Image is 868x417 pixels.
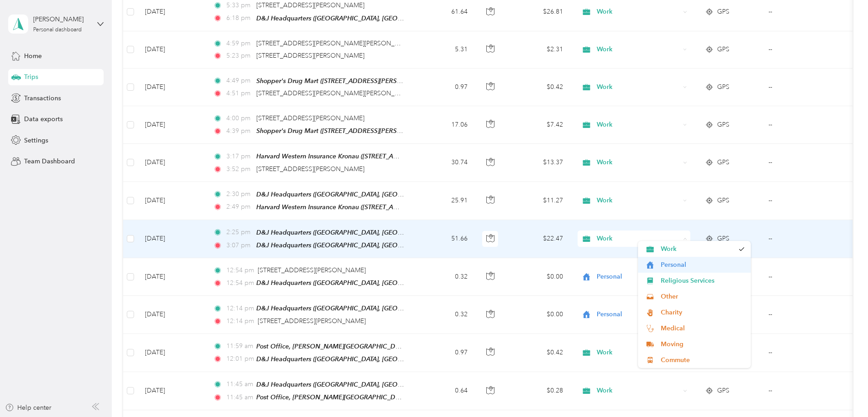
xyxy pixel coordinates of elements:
[138,106,206,144] td: [DATE]
[761,258,844,296] td: --
[661,324,745,333] span: Medical
[24,157,75,166] span: Team Dashboard
[761,334,844,372] td: --
[761,106,844,144] td: --
[597,386,680,396] span: Work
[138,31,206,69] td: [DATE]
[138,69,206,106] td: [DATE]
[226,354,252,364] span: 12:01 pm
[226,316,254,326] span: 12:14 pm
[138,182,206,220] td: [DATE]
[661,355,745,365] span: Commute
[761,144,844,182] td: --
[256,1,364,9] span: [STREET_ADDRESS][PERSON_NAME]
[256,114,364,122] span: [STREET_ADDRESS][PERSON_NAME]
[256,191,448,198] span: D&J Headquarters ([GEOGRAPHIC_DATA], [GEOGRAPHIC_DATA])
[661,260,745,270] span: Personal
[256,203,473,211] span: Harvard Western Insurance Kronau ([STREET_ADDRESS][PERSON_NAME])
[661,339,745,349] span: Moving
[226,392,252,402] span: 11:45 am
[415,182,475,220] td: 25.91
[661,308,745,317] span: Charity
[256,279,448,287] span: D&J Headquarters ([GEOGRAPHIC_DATA], [GEOGRAPHIC_DATA])
[226,379,252,389] span: 11:45 am
[761,31,844,69] td: --
[24,72,38,82] span: Trips
[415,258,475,296] td: 0.32
[138,334,206,372] td: [DATE]
[258,317,366,325] span: [STREET_ADDRESS][PERSON_NAME]
[597,348,680,358] span: Work
[24,114,63,124] span: Data exports
[226,164,252,174] span: 3:52 pm
[597,157,680,167] span: Work
[226,88,252,98] span: 4:51 pm
[24,51,42,61] span: Home
[507,182,570,220] td: $11.27
[138,296,206,334] td: [DATE]
[717,157,729,167] span: GPS
[717,196,729,206] span: GPS
[138,258,206,296] td: [DATE]
[597,234,680,244] span: Work
[5,403,51,412] button: Help center
[761,296,844,334] td: --
[415,106,475,144] td: 17.06
[256,241,448,249] span: D&J Headquarters ([GEOGRAPHIC_DATA], [GEOGRAPHIC_DATA])
[33,27,82,33] div: Personal dashboard
[507,372,570,410] td: $0.28
[226,278,252,288] span: 12:54 pm
[226,189,252,199] span: 2:30 pm
[415,220,475,258] td: 51.66
[24,136,48,145] span: Settings
[256,15,448,22] span: D&J Headquarters ([GEOGRAPHIC_DATA], [GEOGRAPHIC_DATA])
[415,144,475,182] td: 30.74
[415,31,475,69] td: 5.31
[226,227,252,237] span: 2:25 pm
[507,31,570,69] td: $2.31
[226,202,252,212] span: 2:49 pm
[507,144,570,182] td: $13.37
[226,265,254,275] span: 12:54 pm
[597,272,680,282] span: Personal
[256,39,415,47] span: [STREET_ADDRESS][PERSON_NAME][PERSON_NAME]
[597,120,680,130] span: Work
[256,152,473,160] span: Harvard Western Insurance Kronau ([STREET_ADDRESS][PERSON_NAME])
[717,7,729,17] span: GPS
[597,44,680,54] span: Work
[415,296,475,334] td: 0.32
[226,51,252,61] span: 5:23 pm
[661,292,745,301] span: Other
[226,0,252,10] span: 5:33 pm
[258,266,366,274] span: [STREET_ADDRESS][PERSON_NAME]
[138,372,206,410] td: [DATE]
[226,76,252,86] span: 4:49 pm
[226,126,252,136] span: 4:39 pm
[256,304,448,312] span: D&J Headquarters ([GEOGRAPHIC_DATA], [GEOGRAPHIC_DATA])
[597,82,680,92] span: Work
[597,309,680,319] span: Personal
[717,120,729,130] span: GPS
[138,144,206,182] td: [DATE]
[226,113,252,123] span: 4:00 pm
[761,182,844,220] td: --
[415,69,475,106] td: 0.97
[24,93,61,103] span: Transactions
[256,381,448,388] span: D&J Headquarters ([GEOGRAPHIC_DATA], [GEOGRAPHIC_DATA])
[507,106,570,144] td: $7.42
[817,366,868,417] iframe: Everlance-gr Chat Button Frame
[717,234,729,244] span: GPS
[256,229,448,236] span: D&J Headquarters ([GEOGRAPHIC_DATA], [GEOGRAPHIC_DATA])
[226,341,252,351] span: 11:59 am
[507,69,570,106] td: $0.42
[717,386,729,396] span: GPS
[226,152,252,162] span: 3:17 pm
[226,13,252,23] span: 6:18 pm
[33,15,90,24] div: [PERSON_NAME]
[256,77,484,85] span: Shopper's Drug Mart ([STREET_ADDRESS][PERSON_NAME][PERSON_NAME])
[761,372,844,410] td: --
[507,334,570,372] td: $0.42
[597,7,680,17] span: Work
[717,82,729,92] span: GPS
